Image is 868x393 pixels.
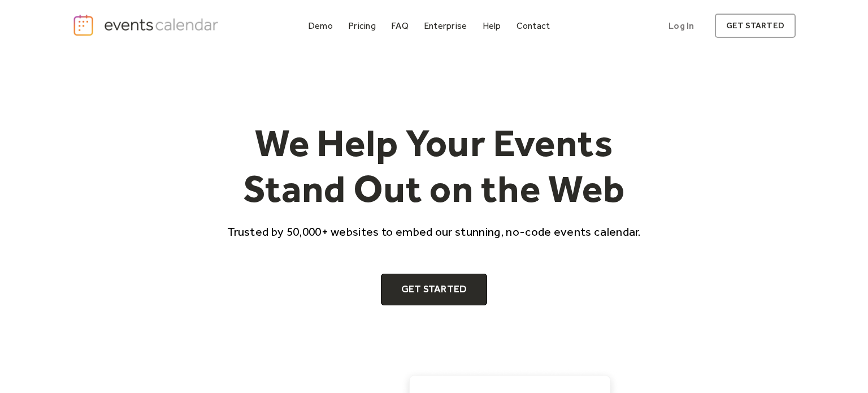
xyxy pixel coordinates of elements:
a: Pricing [344,18,380,33]
div: Enterprise [424,23,467,29]
a: Get Started [381,274,488,305]
a: get started [715,14,796,38]
a: Help [478,18,506,33]
a: Contact [512,18,555,33]
h1: We Help Your Events Stand Out on the Web [217,120,651,212]
div: Contact [517,23,550,29]
a: FAQ [387,18,413,33]
div: Pricing [348,23,376,29]
a: Demo [303,18,337,33]
div: Help [483,23,501,29]
div: FAQ [391,23,409,29]
a: home [72,14,222,37]
p: Trusted by 50,000+ websites to embed our stunning, no-code events calendar. [217,223,651,240]
a: Log In [657,14,705,38]
div: Demo [308,23,333,29]
a: Enterprise [419,18,471,33]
